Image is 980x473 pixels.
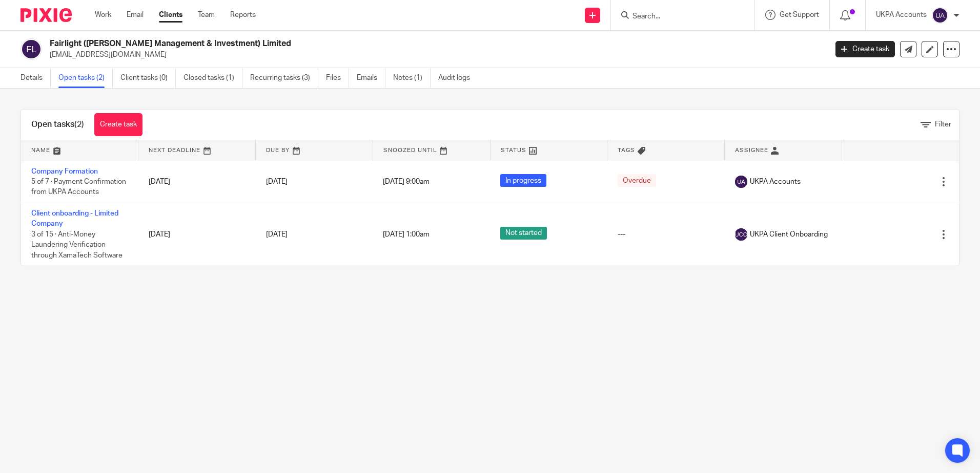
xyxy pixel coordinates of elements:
[138,161,256,203] td: [DATE]
[250,68,318,88] a: Recurring tasks (3)
[94,113,142,136] a: Create task
[393,68,431,88] a: Notes (1)
[618,229,714,240] div: ---
[631,12,724,21] input: Search
[735,176,747,188] img: svg%3E
[357,68,385,88] a: Emails
[500,174,546,187] span: In progress
[501,147,526,153] span: Status
[266,231,288,238] span: [DATE]
[876,10,927,20] p: UKPA Accounts
[138,203,256,266] td: [DATE]
[31,210,118,227] a: Client onboarding - Limited Company
[95,10,111,20] a: Work
[50,50,820,60] p: [EMAIL_ADDRESS][DOMAIN_NAME]
[383,231,430,238] span: [DATE] 1:00am
[750,229,828,240] span: UKPA Client Onboarding
[21,38,42,60] img: svg%3E
[618,174,656,187] span: Overdue
[120,68,176,88] a: Client tasks (0)
[326,68,349,88] a: Files
[932,7,948,24] img: svg%3E
[383,178,430,185] span: [DATE] 9:00am
[266,178,288,185] span: [DATE]
[50,38,666,49] h2: Fairlight ([PERSON_NAME] Management & Investment) Limited
[58,68,113,88] a: Open tasks (2)
[74,120,84,128] span: (2)
[835,41,895,57] a: Create task
[127,10,144,20] a: Email
[438,68,478,88] a: Audit logs
[383,147,437,153] span: Snoozed Until
[31,168,98,175] a: Company Formation
[31,231,122,259] span: 3 of 15 · Anti-Money Laundering Verification through XamaTech Software
[198,10,215,20] a: Team
[735,228,747,241] img: svg%3E
[31,178,126,196] span: 5 of 7 · Payment Confirmation from UKPA Accounts
[750,177,801,187] span: UKPA Accounts
[21,8,72,22] img: Pixie
[935,121,951,128] span: Filter
[183,68,242,88] a: Closed tasks (1)
[230,10,256,20] a: Reports
[159,10,182,20] a: Clients
[500,227,547,240] span: Not started
[780,11,819,18] span: Get Support
[618,147,635,153] span: Tags
[21,68,51,88] a: Details
[31,119,84,130] h1: Open tasks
